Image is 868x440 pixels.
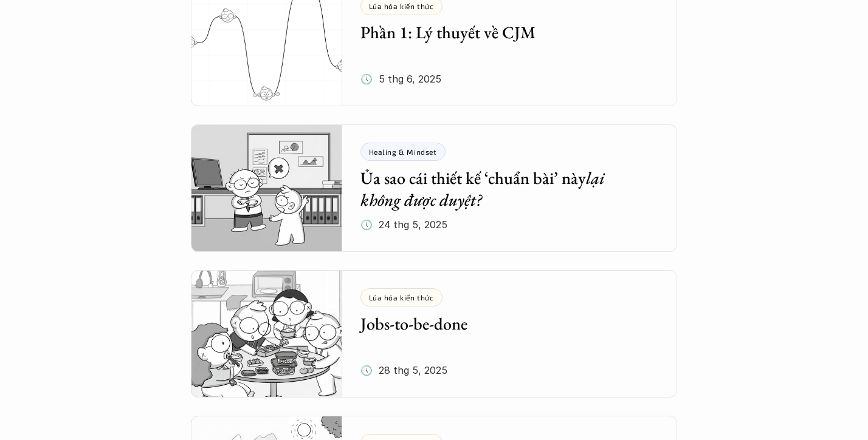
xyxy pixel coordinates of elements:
[360,167,608,211] em: lại không được duyệt?
[360,167,641,211] h5: Ủa sao cái thiết kế ‘chuẩn bài’ này
[191,124,677,252] a: Healing & MindsetỦa sao cái thiết kế ‘chuẩn bài’ nàylại không được duyệt?🕔 24 thg 5, 2025
[369,147,437,156] p: Healing & Mindset
[360,70,441,88] p: 🕔 5 thg 6, 2025
[191,270,677,398] a: Lúa hóa kiến thứcJobs-to-be-done🕔 28 thg 5, 2025
[360,21,641,43] h5: Phần 1: Lý thuyết về CJM
[369,2,434,10] p: Lúa hóa kiến thức
[360,313,641,334] h5: Jobs-to-be-done
[369,293,434,302] p: Lúa hóa kiến thức
[360,361,447,379] p: 🕔 28 thg 5, 2025
[360,215,447,234] p: 🕔 24 thg 5, 2025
